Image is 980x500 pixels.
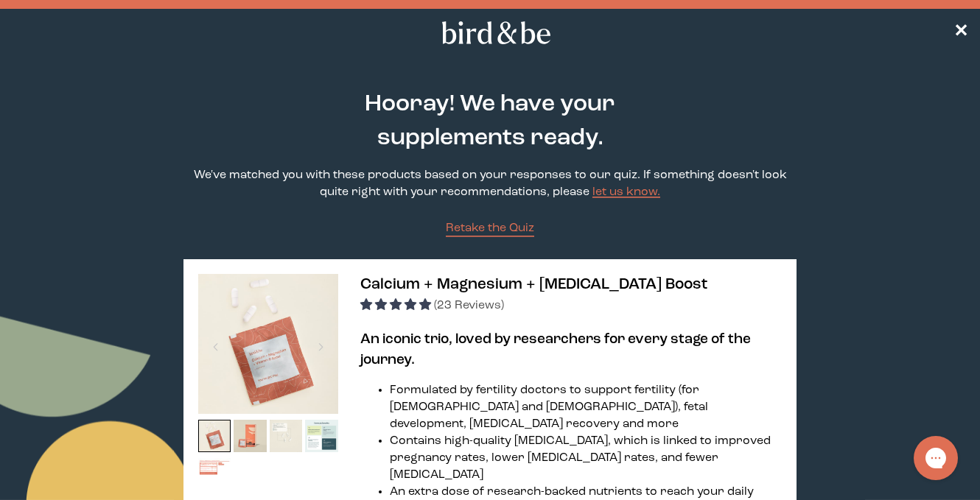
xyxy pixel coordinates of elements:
iframe: Gorgias live chat messenger [906,431,965,485]
span: (23 Reviews) [434,300,504,311]
span: Calcium + Magnesium + [MEDICAL_DATA] Boost [360,277,707,292]
img: thumbnail image [270,420,303,453]
a: let us know. [592,186,660,198]
h2: Hooray! We have your supplements ready. [306,88,674,155]
img: thumbnail image [198,458,231,491]
img: thumbnail image [305,420,338,453]
a: Retake the Quiz [446,220,534,237]
img: thumbnail image [198,420,231,453]
b: An iconic trio, loved by researchers for every stage of the journey. [360,332,751,367]
li: Contains high-quality [MEDICAL_DATA], which is linked to improved pregnancy rates, lower [MEDICAL... [390,433,783,484]
p: We've matched you with these products based on your responses to our quiz. If something doesn't l... [183,167,797,201]
li: Formulated by fertility doctors to support fertility (for [DEMOGRAPHIC_DATA] and [DEMOGRAPHIC_DAT... [390,382,783,433]
span: 4.83 stars [360,300,434,311]
img: thumbnail image [234,420,267,453]
img: thumbnail image [198,274,338,414]
a: ✕ [953,20,968,46]
span: Retake the Quiz [446,222,534,234]
span: ✕ [953,24,968,41]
